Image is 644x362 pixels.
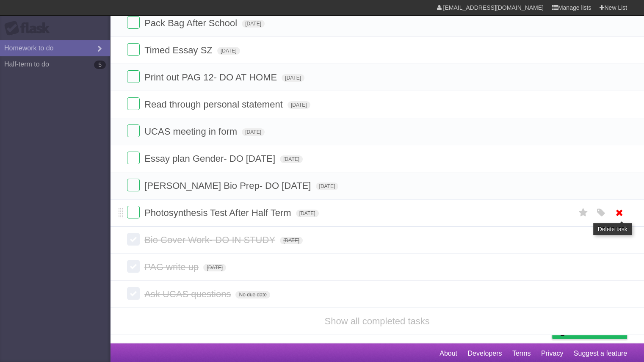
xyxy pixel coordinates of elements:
span: [DATE] [296,210,319,217]
span: No due date [235,291,270,298]
span: [DATE] [280,237,303,244]
span: [DATE] [242,20,265,28]
label: Done [127,97,140,110]
b: 5 [94,61,106,69]
span: Buy me a coffee [570,324,623,339]
span: Photosynthesis Test After Half Term [144,207,293,218]
span: [PERSON_NAME] Bio Prep- DO [DATE] [144,180,313,191]
span: [DATE] [282,74,304,82]
a: Privacy [541,345,563,362]
label: Done [127,152,140,164]
span: PAG write up [144,262,201,272]
a: Suggest a feature [574,345,627,362]
span: Read through personal statement [144,99,285,110]
span: Ask UCAS questions [144,289,233,299]
span: Pack Bag After School [144,18,239,28]
label: Done [127,287,140,300]
label: Done [127,16,140,29]
span: Print out PAG 12- DO AT HOME [144,72,279,83]
a: Show all completed tasks [324,316,429,326]
label: Done [127,206,140,218]
span: [DATE] [316,182,339,190]
a: Terms [512,345,531,362]
label: Done [127,233,140,246]
label: Done [127,179,140,191]
label: Star task [575,206,591,220]
a: About [439,345,457,362]
span: [DATE] [217,47,240,55]
span: [DATE] [280,155,303,163]
label: Done [127,124,140,137]
span: Essay plan Gender- DO [DATE] [144,153,277,164]
span: [DATE] [287,101,310,109]
span: [DATE] [242,128,265,136]
span: [DATE] [203,264,226,271]
label: Done [127,70,140,83]
div: Flask [4,21,55,36]
label: Done [127,43,140,56]
span: Bio Cover Work- DO IN STUDY [144,235,277,245]
span: Timed Essay SZ [144,45,215,55]
span: UCAS meeting in form [144,126,239,137]
label: Done [127,260,140,273]
a: Developers [467,345,502,362]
